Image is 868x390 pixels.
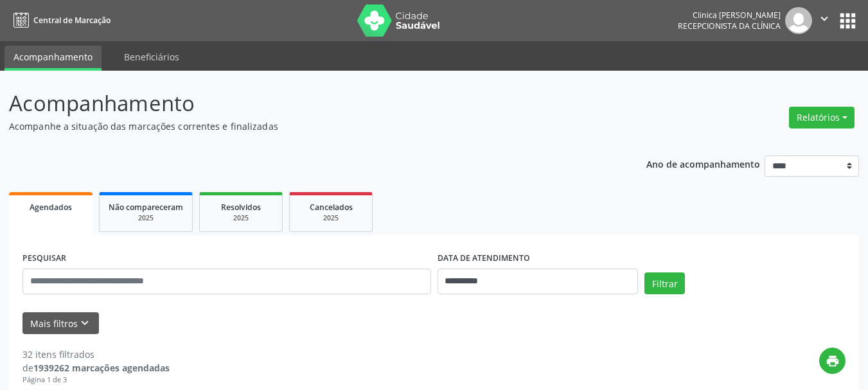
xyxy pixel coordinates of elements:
div: Clinica [PERSON_NAME] [678,10,781,21]
div: Página 1 de 3 [22,375,170,386]
a: Central de Marcação [9,10,111,31]
img: img [785,7,812,34]
span: Resolvidos [221,202,261,213]
span: Cancelados [310,202,353,213]
span: Recepcionista da clínica [678,21,781,31]
button: print [819,348,846,374]
a: Beneficiários [115,46,188,68]
a: Acompanhamento [4,46,102,71]
div: 32 itens filtrados [22,348,170,361]
p: Ano de acompanhamento [646,155,760,172]
p: Acompanhamento [9,87,604,120]
p: Acompanhe a situação das marcações correntes e finalizadas [9,120,604,133]
span: Central de Marcação [33,15,111,26]
strong: 1939262 marcações agendadas [33,362,170,374]
span: Agendados [30,202,72,213]
label: PESQUISAR [22,249,66,269]
button: Filtrar [644,272,685,294]
span: Não compareceram [109,202,183,213]
i:  [817,12,831,26]
div: de [22,361,170,375]
div: 2025 [299,213,363,223]
i: print [826,354,840,368]
i: keyboard_arrow_down [78,316,92,330]
button: Mais filtroskeyboard_arrow_down [22,312,99,335]
div: 2025 [209,213,273,223]
div: 2025 [109,213,183,223]
button:  [812,7,837,34]
button: apps [837,10,859,32]
button: Relatórios [789,107,855,129]
label: DATA DE ATENDIMENTO [438,249,530,269]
